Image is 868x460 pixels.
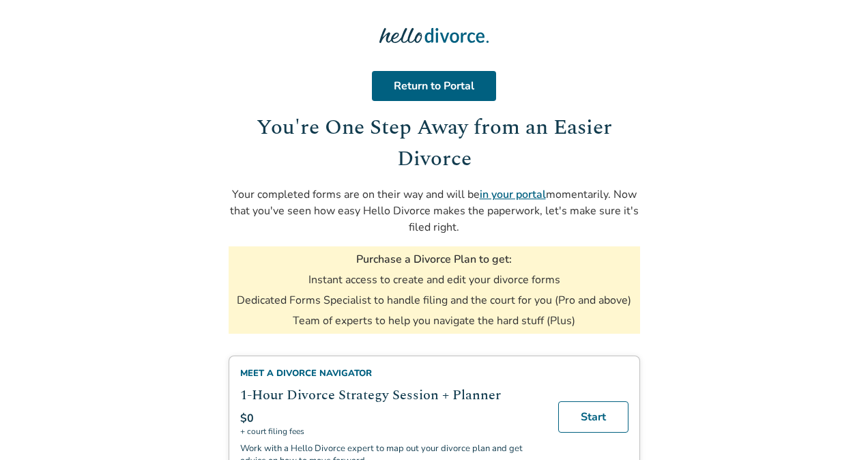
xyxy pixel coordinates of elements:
a: in your portal [480,187,546,202]
li: Dedicated Forms Specialist to handle filing and the court for you (Pro and above) [237,293,631,308]
p: Your completed forms are on their way and will be momentarily. Now that you've seen how easy Hell... [229,186,640,235]
a: Return to Portal [372,71,496,101]
span: info [377,369,386,377]
h2: 1-Hour Divorce Strategy Session + Planner [240,385,542,405]
li: Instant access to create and edit your divorce forms [308,272,560,287]
span: + court filing fees [240,426,542,437]
h1: You're One Step Away from an Easier Divorce [229,112,640,175]
div: Meet a divorce navigator [240,367,542,379]
h3: Purchase a Divorce Plan to get: [356,252,512,267]
a: Start [558,401,628,433]
span: $0 [240,411,254,426]
img: Hello Divorce Logo [379,22,489,49]
li: Team of experts to help you navigate the hard stuff (Plus) [293,313,575,328]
